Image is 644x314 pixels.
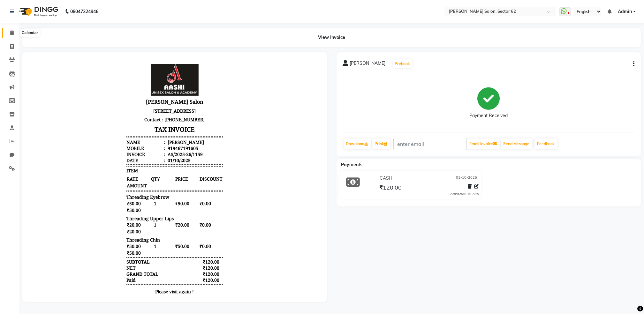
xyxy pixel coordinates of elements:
[380,175,392,182] span: CASH
[98,117,121,123] span: RATE
[170,206,194,212] div: ₹120.00
[98,48,194,56] p: [STREET_ADDRESS]
[98,212,130,218] div: GRAND TOTAL
[135,99,136,105] span: :
[22,28,641,47] div: View Invoice
[135,80,136,86] span: :
[393,138,467,150] input: enter email
[98,56,194,65] p: Contact : [PHONE_NUMBER]
[98,206,107,212] div: NET
[467,138,500,149] button: Email Invoice
[122,141,146,148] span: 1
[70,3,98,20] b: 08047224946
[170,218,194,224] div: ₹120.00
[98,169,121,176] span: ₹20.00
[170,200,194,206] div: ₹120.00
[135,86,136,93] span: :
[170,212,194,218] div: ₹120.00
[98,99,136,105] div: Date
[501,138,532,149] button: Send Message
[122,5,170,37] img: file_1744141576425.jpg
[456,175,477,182] span: 01-10-2025
[170,117,194,123] span: DISCOUNT
[98,191,121,198] span: ₹50.00
[98,65,194,76] h3: TAX INVOICE
[138,86,170,93] div: 919467191605
[98,148,121,155] span: ₹50.00
[138,99,162,105] div: 01/10/2025
[146,163,170,169] span: ₹20.00
[350,60,386,69] span: [PERSON_NAME]
[122,117,146,123] span: QTY
[146,184,170,191] span: ₹50.00
[372,138,390,149] a: Print
[98,93,136,99] div: Invoice
[450,192,479,196] div: Added on 01-10-2025
[98,163,121,169] span: ₹20.00
[98,123,121,130] span: AMOUNT
[535,138,557,149] a: Feedback
[16,3,60,20] img: logo
[138,80,175,86] div: [PERSON_NAME]
[98,184,121,191] span: ₹50.00
[98,38,194,48] h3: [PERSON_NAME] Salon
[98,157,145,163] span: Threading Upper Lips
[170,184,194,191] span: ₹0.00
[98,135,140,141] span: Threading Eyebrow
[98,178,131,184] span: Threading Chin
[618,8,632,15] span: Admin
[98,218,107,224] div: Paid
[138,93,174,99] div: AS/2025-26/1159
[98,80,136,86] div: Name
[341,162,363,168] span: Payments
[98,200,121,206] div: SUBTOTAL
[98,230,194,236] p: Please visit again !
[393,59,412,68] button: Prebook
[122,184,146,191] span: 1
[98,109,109,115] span: ITEM
[98,141,121,148] span: ₹50.00
[135,93,136,99] span: :
[344,138,371,149] a: Download
[98,86,136,93] div: Mobile
[170,141,194,148] span: ₹0.00
[20,29,40,37] div: Calendar
[469,113,508,119] div: Payment Received
[170,163,194,169] span: ₹0.00
[122,163,146,169] span: 1
[379,184,402,193] span: ₹120.00
[146,117,170,123] span: PRICE
[146,141,170,148] span: ₹50.00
